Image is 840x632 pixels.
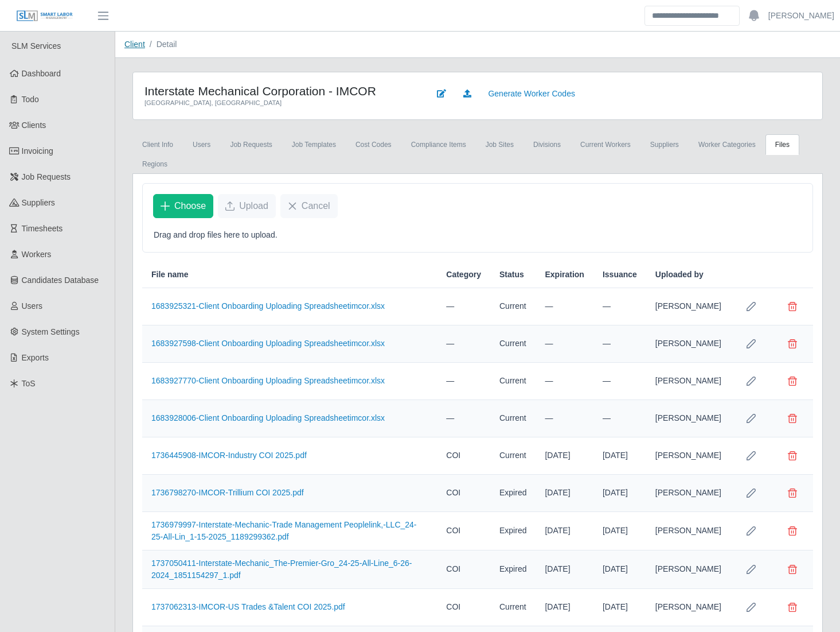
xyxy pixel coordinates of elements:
[781,332,804,355] button: Delete file
[302,199,330,213] span: Cancel
[22,95,39,104] span: Todo
[490,550,536,589] td: Expired
[145,38,177,51] li: Detail
[593,325,646,363] td: —
[151,602,345,611] a: 1737062313-IMCOR-US Trades &Talent COI 2025.pdf
[536,325,593,363] td: —
[593,288,646,325] td: —
[346,134,401,155] a: cost codes
[437,589,490,626] td: COI
[545,269,584,281] span: Expiration
[740,444,763,467] button: Row Edit
[22,121,46,130] span: Clients
[646,550,730,589] td: [PERSON_NAME]
[646,512,730,550] td: [PERSON_NAME]
[22,379,36,388] span: ToS
[593,363,646,400] td: —
[740,370,763,393] button: Row Edit
[154,229,802,241] p: Drag and drop files here to upload.
[740,596,763,619] button: Row Edit
[437,475,490,512] td: COI
[781,370,804,393] button: Delete file
[740,558,763,581] button: Row Edit
[689,134,765,155] a: Worker Categories
[437,325,490,363] td: —
[655,269,704,281] span: Uploaded by
[646,475,730,512] td: [PERSON_NAME]
[646,589,730,626] td: [PERSON_NAME]
[151,451,307,460] a: 1736445908-IMCOR-Industry COI 2025.pdf
[593,512,646,550] td: [DATE]
[151,376,385,385] a: 1683927770-Client Onboarding Uploading Spreadsheetimcor.xlsx
[151,339,385,348] a: 1683927598-Client Onboarding Uploading Spreadsheetimcor.xlsx
[151,413,385,422] a: 1683928006-Client Onboarding Uploading Spreadsheetimcor.xlsx
[437,363,490,400] td: —
[132,134,183,155] a: Client Info
[593,475,646,512] td: [DATE]
[768,10,834,22] a: [PERSON_NAME]
[644,6,740,26] input: Search
[151,301,385,311] a: 1683925321-Client Onboarding Uploading Spreadsheetimcor.xlsx
[571,134,640,155] a: Current Workers
[640,134,689,155] a: Suppliers
[603,269,637,281] span: Issuance
[437,437,490,475] td: COI
[480,84,582,104] a: Generate Worker Codes
[437,288,490,325] td: —
[490,589,536,626] td: Current
[282,134,346,155] a: Job Templates
[437,400,490,437] td: —
[22,301,43,311] span: Users
[536,288,593,325] td: —
[22,224,63,233] span: Timesheets
[183,134,220,155] a: Users
[523,134,571,155] a: Divisions
[446,269,481,281] span: Category
[132,154,177,175] a: Regions
[218,194,276,218] button: Upload
[646,400,730,437] td: [PERSON_NAME]
[22,198,55,207] span: Suppliers
[740,332,763,355] button: Row Edit
[437,550,490,589] td: COI
[490,475,536,512] td: Expired
[22,276,99,285] span: Candidates Database
[22,69,61,78] span: Dashboard
[151,269,189,281] span: File name
[22,250,52,259] span: Workers
[593,400,646,437] td: —
[144,84,412,98] h4: Interstate Mechanical Corporation - IMCOR
[499,269,524,281] span: Status
[781,407,804,430] button: Delete file
[536,475,593,512] td: [DATE]
[740,407,763,430] button: Row Edit
[781,596,804,619] button: Delete file
[781,444,804,467] button: Delete file
[124,40,145,49] a: Client
[536,363,593,400] td: —
[593,550,646,589] td: [DATE]
[536,437,593,475] td: [DATE]
[490,288,536,325] td: Current
[153,194,213,218] button: Choose
[781,558,804,581] button: Delete file
[646,437,730,475] td: [PERSON_NAME]
[490,512,536,550] td: Expired
[765,134,799,155] a: Files
[740,519,763,542] button: Row Edit
[151,559,412,580] a: 1737050411-Interstate-Mechanic_The-Premier-Gro_24-25-All-Line_6-26-2024_1851154297_1.pdf
[490,325,536,363] td: Current
[401,134,476,155] a: Compliance Items
[280,194,338,218] button: Cancel
[437,512,490,550] td: COI
[220,134,282,155] a: Job Requests
[740,295,763,318] button: Row Edit
[490,363,536,400] td: Current
[16,10,73,22] img: SLM Logo
[536,512,593,550] td: [DATE]
[593,589,646,626] td: [DATE]
[151,520,417,541] a: 1736979997-Interstate-Mechanic-Trade Management Peoplelink,-LLC_24-25-All-Lin_1-15-2025_118929936...
[740,482,763,505] button: Row Edit
[593,437,646,475] td: [DATE]
[646,288,730,325] td: [PERSON_NAME]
